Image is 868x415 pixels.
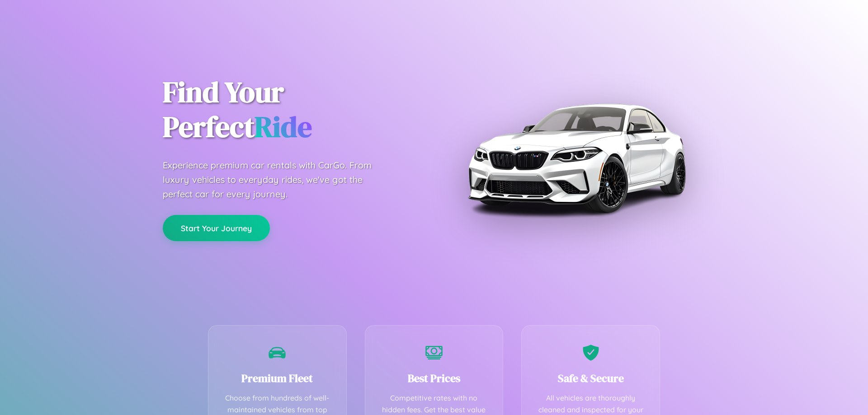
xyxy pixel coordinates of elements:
[255,107,312,146] span: Ride
[163,75,420,145] h1: Find Your Perfect
[222,371,333,386] h3: Premium Fleet
[163,158,389,201] p: Experience premium car rentals with CarGo. From luxury vehicles to everyday rides, we've got the ...
[463,45,689,271] img: Premium BMW car rental vehicle
[163,215,270,241] button: Start Your Journey
[535,371,646,386] h3: Safe & Secure
[379,371,490,386] h3: Best Prices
